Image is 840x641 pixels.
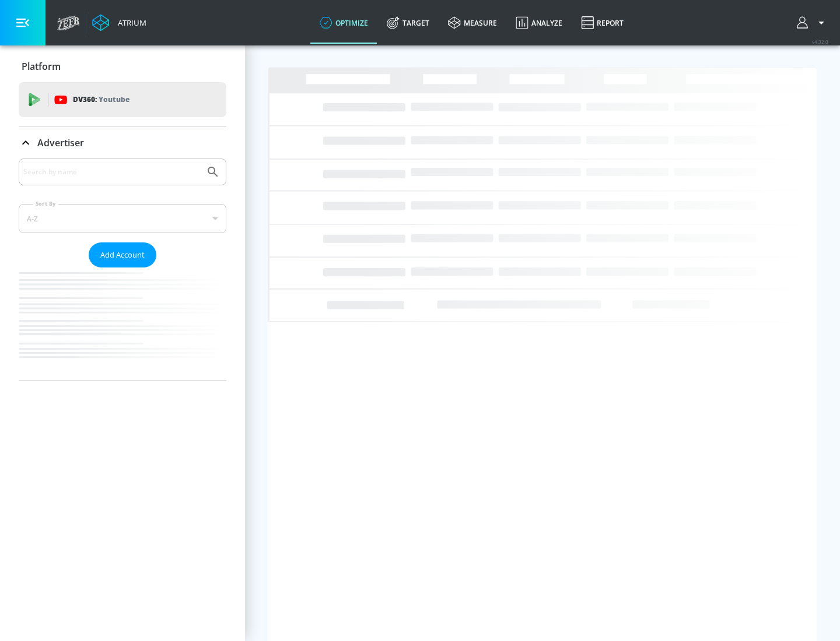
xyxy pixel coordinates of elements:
[377,2,439,44] a: Target
[310,2,377,44] a: optimize
[23,164,200,179] input: Search by name
[33,200,58,207] label: Sort By
[37,136,84,149] p: Advertiser
[19,126,226,159] div: Advertiser
[73,93,129,106] p: DV360:
[92,14,146,31] a: Atrium
[572,2,633,44] a: Report
[506,2,572,44] a: Analyze
[19,267,226,381] nav: list of Advertiser
[99,93,129,105] p: Youtube
[19,82,226,117] div: DV360: Youtube
[100,248,145,262] span: Add Account
[19,159,226,381] div: Advertiser
[19,204,226,233] div: A-Z
[439,2,506,44] a: measure
[19,50,226,83] div: Platform
[89,242,156,267] button: Add Account
[113,17,146,28] div: Atrium
[812,38,828,45] span: v 4.32.0
[22,60,61,73] p: Platform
